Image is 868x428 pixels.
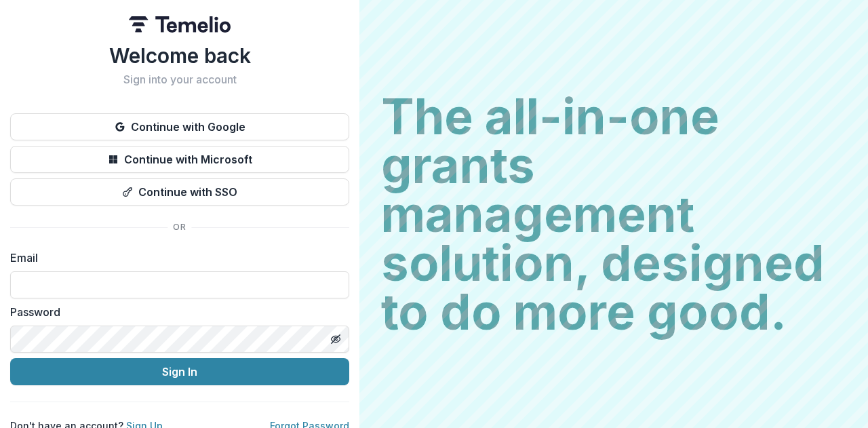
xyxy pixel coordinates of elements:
[10,113,349,140] button: Continue with Google
[325,328,347,350] button: Toggle password visibility
[10,146,349,173] button: Continue with Microsoft
[10,43,349,68] h1: Welcome back
[10,178,349,206] button: Continue with SSO
[10,358,349,385] button: Sign In
[10,250,341,266] label: Email
[10,304,341,320] label: Password
[129,16,231,33] img: Temelio
[10,73,349,86] h2: Sign into your account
